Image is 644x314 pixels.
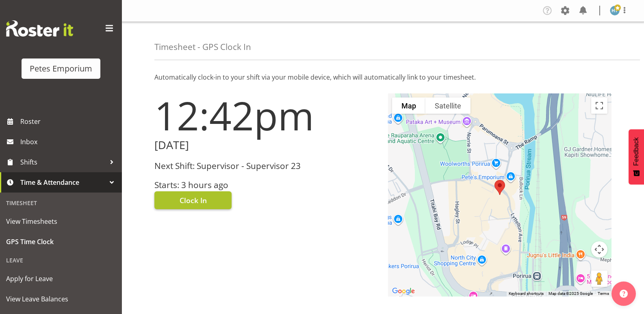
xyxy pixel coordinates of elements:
[2,232,120,252] a: GPS Time Clock
[154,161,378,171] h3: Next Shift: Supervisor - Supervisor 23
[154,72,611,82] p: Automatically clock-in to your shift via your mobile device, which will automatically link to you...
[154,191,232,209] button: Clock In
[629,129,644,184] button: Feedback - Show survey
[425,97,471,114] button: Show satellite imagery
[2,252,120,269] div: Leave
[390,286,417,297] a: Open this area in Google Maps (opens a new window)
[20,136,118,148] span: Inbox
[392,97,425,114] button: Show street map
[6,236,116,248] span: GPS Time Clock
[20,115,118,128] span: Roster
[549,291,593,296] span: Map data ©2025 Google
[6,20,73,37] img: Rosterit website logo
[591,241,607,258] button: Map camera controls
[6,273,116,285] span: Apply for Leave
[591,97,607,114] button: Toggle fullscreen view
[2,269,120,289] a: Apply for Leave
[509,291,544,297] button: Keyboard shortcuts
[2,289,120,309] a: View Leave Balances
[598,291,609,296] a: Terms (opens in new tab)
[633,137,640,166] span: Feedback
[154,139,378,152] h2: [DATE]
[2,211,120,232] a: View Timesheets
[620,290,628,298] img: help-xxl-2.png
[20,156,106,168] span: Shifts
[154,42,251,52] h4: Timesheet - GPS Clock In
[610,6,620,15] img: helena-tomlin701.jpg
[154,93,378,137] h1: 12:42pm
[390,286,417,297] img: Google
[30,63,92,75] div: Petes Emporium
[154,180,378,190] h3: Starts: 3 hours ago
[180,195,207,206] span: Clock In
[6,293,116,305] span: View Leave Balances
[591,271,607,287] button: Drag Pegman onto the map to open Street View
[2,195,120,211] div: Timesheet
[6,215,116,227] span: View Timesheets
[20,176,106,188] span: Time & Attendance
